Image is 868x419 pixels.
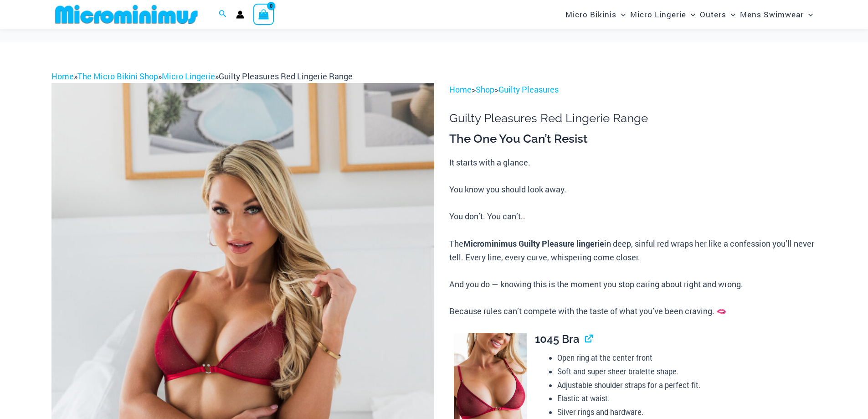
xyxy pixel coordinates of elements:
a: Mens SwimwearMenu ToggleMenu Toggle [738,3,815,26]
span: Micro Lingerie [630,3,686,26]
span: Mens Swimwear [740,3,804,26]
p: It starts with a glance. You know you should look away. You don’t. You can’t.. The in deep, sinfu... [449,156,817,318]
a: The Micro Bikini Shop [77,71,158,82]
a: Home [51,71,74,82]
li: Elastic at waist. [557,392,817,405]
a: Micro LingerieMenu ToggleMenu Toggle [628,3,698,26]
h1: Guilty Pleasures Red Lingerie Range [449,111,817,125]
span: » » » [51,71,353,82]
span: Menu Toggle [804,3,813,26]
span: 1045 Bra [535,332,580,346]
img: MM SHOP LOGO FLAT [51,4,201,25]
span: Outers [700,3,726,26]
a: View Shopping Cart, empty [253,4,274,25]
h3: The One You Can’t Resist [449,131,817,147]
a: Search icon link [219,9,227,21]
a: Home [449,84,472,95]
span: Menu Toggle [616,3,626,26]
span: Menu Toggle [686,3,695,26]
b: Microminimus Guilty Pleasure lingerie [463,238,604,249]
a: Shop [476,84,494,95]
a: OutersMenu ToggleMenu Toggle [698,3,738,26]
span: Guilty Pleasures Red Lingerie Range [219,71,353,82]
a: Account icon link [236,10,244,19]
a: Micro Lingerie [162,71,215,82]
span: Micro Bikinis [565,3,616,26]
li: Silver rings and hardware. [557,405,817,419]
li: Soft and super sheer bralette shape. [557,365,817,378]
li: Open ring at the center front [557,351,817,365]
a: Guilty Pleasures [498,84,559,95]
p: > > [449,83,817,97]
li: Adjustable shoulder straps for a perfect fit. [557,378,817,392]
span: Menu Toggle [726,3,735,26]
a: Micro BikinisMenu ToggleMenu Toggle [563,3,628,26]
nav: Site Navigation [562,1,817,27]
